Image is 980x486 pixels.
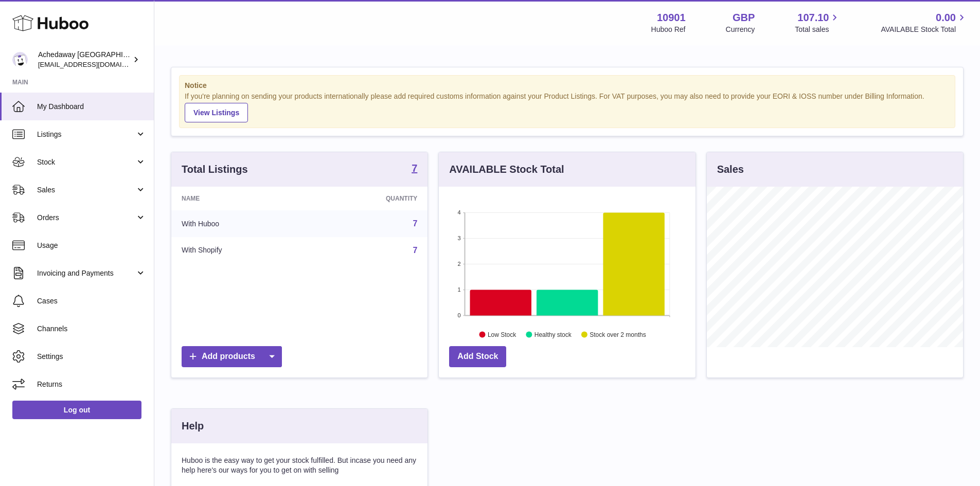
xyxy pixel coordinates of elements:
a: 107.10 Total sales [795,11,841,34]
div: If you're planning on sending your products internationally please add required customs informati... [185,92,950,122]
a: 7 [412,163,417,175]
span: AVAILABLE Stock Total [881,25,968,34]
span: Total sales [795,25,841,34]
span: Orders [37,213,135,223]
text: 1 [458,286,461,293]
a: 0.00 AVAILABLE Stock Total [881,11,968,34]
a: Add products [182,346,282,367]
span: Sales [37,185,135,195]
span: Channels [37,324,146,334]
span: Cases [37,296,146,306]
text: Stock over 2 months [590,331,646,338]
text: 4 [458,209,461,215]
h3: Total Listings [182,163,248,176]
strong: 7 [412,163,417,173]
td: With Shopify [171,237,310,264]
a: 7 [413,246,417,255]
div: Huboo Ref [651,25,686,34]
span: Listings [37,130,135,139]
span: My Dashboard [37,102,146,112]
span: Stock [37,157,135,167]
span: [EMAIL_ADDRESS][DOMAIN_NAME] [38,60,151,68]
text: 0 [458,312,461,318]
th: Quantity [310,187,428,210]
p: Huboo is the easy way to get your stock fulfilled. But incase you need any help here's our ways f... [182,456,417,475]
span: Invoicing and Payments [37,268,135,278]
strong: Notice [185,81,950,91]
h3: Help [182,419,204,433]
td: With Huboo [171,210,310,237]
a: Add Stock [449,346,506,367]
strong: GBP [733,11,755,25]
text: Low Stock [488,331,516,338]
div: Achedaway [GEOGRAPHIC_DATA] [38,50,131,69]
a: View Listings [185,103,248,122]
th: Name [171,187,310,210]
h3: AVAILABLE Stock Total [449,163,564,176]
h3: Sales [717,163,744,176]
a: 7 [413,219,417,228]
text: 2 [458,261,461,267]
span: Usage [37,241,146,250]
text: Healthy stock [534,331,572,338]
span: 0.00 [936,11,956,25]
span: 107.10 [797,11,829,25]
span: Returns [37,380,146,389]
a: Log out [12,401,141,419]
text: 3 [458,235,461,241]
strong: 10901 [657,11,686,25]
img: admin@newpb.co.uk [12,52,28,67]
span: Settings [37,352,146,362]
div: Currency [726,25,755,34]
